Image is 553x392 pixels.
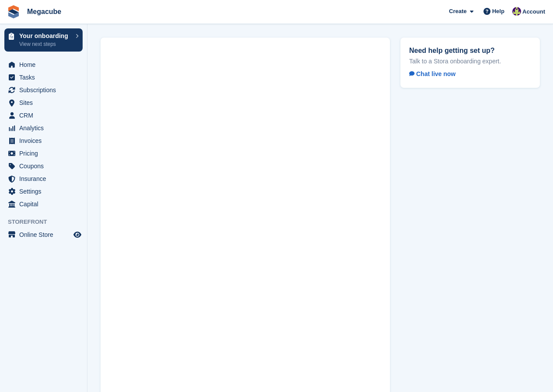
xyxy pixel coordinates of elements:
a: menu [4,160,83,172]
p: Talk to a Stora onboarding expert. [409,57,531,65]
span: Tasks [19,71,72,83]
a: menu [4,185,83,198]
span: Capital [19,198,72,210]
a: menu [4,97,83,109]
a: Chat live now [409,69,463,79]
a: Megacube [24,4,65,19]
a: menu [4,84,83,96]
span: Pricing [19,147,72,160]
span: Sites [19,97,72,109]
a: menu [4,229,83,241]
a: menu [4,71,83,83]
img: Ashley Bellamy [512,7,521,16]
a: menu [4,122,83,134]
span: Settings [19,185,72,198]
span: CRM [19,109,72,121]
a: Preview store [72,229,83,240]
p: View next steps [19,40,71,48]
a: menu [4,59,83,71]
span: Online Store [19,229,72,241]
span: Analytics [19,122,72,134]
span: Subscriptions [19,84,72,96]
span: Account [522,7,545,16]
a: menu [4,198,83,210]
span: Storefront [8,218,87,226]
a: menu [4,109,83,121]
span: Insurance [19,173,72,185]
a: menu [4,135,83,147]
span: Create [449,7,466,16]
p: Your onboarding [19,33,71,39]
a: menu [4,173,83,185]
span: Chat live now [409,70,456,77]
h2: Need help getting set up? [409,46,531,55]
span: Help [492,7,504,16]
img: stora-icon-8386f47178a22dfd0bd8f6a31ec36ba5ce8667c1dd55bd0f319d3a0aa187defe.svg [7,5,20,18]
span: Invoices [19,135,72,147]
span: Home [19,59,72,71]
a: Your onboarding View next steps [4,28,83,52]
a: menu [4,147,83,160]
span: Coupons [19,160,72,172]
